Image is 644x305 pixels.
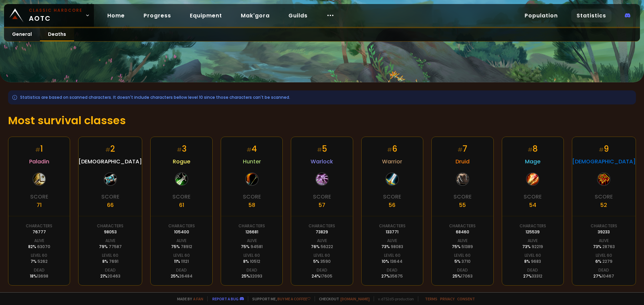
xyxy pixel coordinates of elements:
[528,146,533,154] small: #
[529,201,536,209] div: 54
[102,258,118,264] div: 8 %
[28,244,50,250] div: 82 %
[593,273,614,279] div: 27 %
[313,193,331,201] div: Score
[523,273,542,279] div: 27 %
[174,229,189,235] div: 105400
[109,258,118,264] span: 7691
[387,267,397,273] div: Dead
[532,273,542,279] span: 33312
[315,296,370,301] span: Checkout
[173,296,203,301] span: Made by
[37,201,42,209] div: 71
[35,143,43,155] div: 1
[247,146,252,154] small: #
[250,258,260,264] span: 10512
[595,193,613,201] div: Score
[457,296,475,301] a: Consent
[317,267,327,273] div: Dead
[454,252,471,258] div: Level 60
[35,146,40,154] small: #
[171,244,192,250] div: 75 %
[102,9,130,22] a: Home
[602,258,612,264] span: 2279
[8,112,636,129] h1: Most survival classes
[317,146,322,154] small: #
[109,244,122,249] span: 77587
[40,28,74,41] a: Deaths
[283,9,313,22] a: Guilds
[314,252,330,258] div: Level 60
[381,273,403,279] div: 27 %
[593,244,615,250] div: 73 %
[243,193,261,201] div: Score
[177,146,182,154] small: #
[174,258,189,264] div: 11 %
[572,157,636,166] span: [DEMOGRAPHIC_DATA]
[519,9,563,22] a: Population
[29,157,49,166] span: Paladin
[241,244,263,250] div: 75 %
[391,244,403,249] span: 98083
[179,273,193,279] span: 26484
[600,201,607,209] div: 52
[532,244,543,249] span: 92219
[97,223,123,229] div: Characters
[321,244,333,249] span: 56222
[531,258,541,264] span: 9683
[238,223,265,229] div: Characters
[598,267,609,273] div: Dead
[277,296,311,301] a: Buy me a coffee
[78,157,142,166] span: [DEMOGRAPHIC_DATA]
[340,296,370,301] a: [DOMAIN_NAME]
[249,201,255,209] div: 58
[4,28,40,41] a: General
[248,296,311,301] span: Support me,
[527,267,538,273] div: Dead
[316,229,328,235] div: 73829
[171,273,193,279] div: 25 %
[105,146,110,154] small: #
[458,143,467,155] div: 7
[99,244,122,250] div: 79 %
[383,193,401,201] div: Score
[105,267,116,273] div: Dead
[193,296,203,301] a: a fan
[452,244,473,250] div: 75 %
[29,7,83,23] span: AOTC
[184,9,227,22] a: Equipment
[458,238,468,244] div: Alive
[251,244,263,249] span: 94581
[425,296,437,301] a: Terms
[309,223,335,229] div: Characters
[382,258,402,264] div: 10 %
[212,296,238,301] a: Report a bug
[449,223,476,229] div: Characters
[320,273,332,279] span: 17605
[138,9,176,22] a: Progress
[107,201,114,209] div: 66
[168,223,195,229] div: Characters
[379,223,406,229] div: Characters
[33,229,46,235] div: 76777
[30,193,48,201] div: Score
[528,238,538,244] div: Alive
[452,273,473,279] div: 25 %
[387,238,397,244] div: Alive
[8,90,636,104] div: Statistics are based on scanned characters. It doesn't include characters bellow level 10 since t...
[598,229,610,235] div: 39233
[38,258,48,264] span: 5262
[181,244,192,249] span: 78912
[524,193,542,201] div: Score
[319,201,325,209] div: 57
[102,252,118,258] div: Level 60
[461,273,473,279] span: 17063
[31,258,48,264] div: 7 %
[313,258,331,264] div: 5 %
[250,273,262,279] span: 32093
[247,238,257,244] div: Alive
[37,273,48,279] span: 13698
[247,143,257,155] div: 4
[104,229,117,235] div: 98053
[311,157,333,166] span: Warlock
